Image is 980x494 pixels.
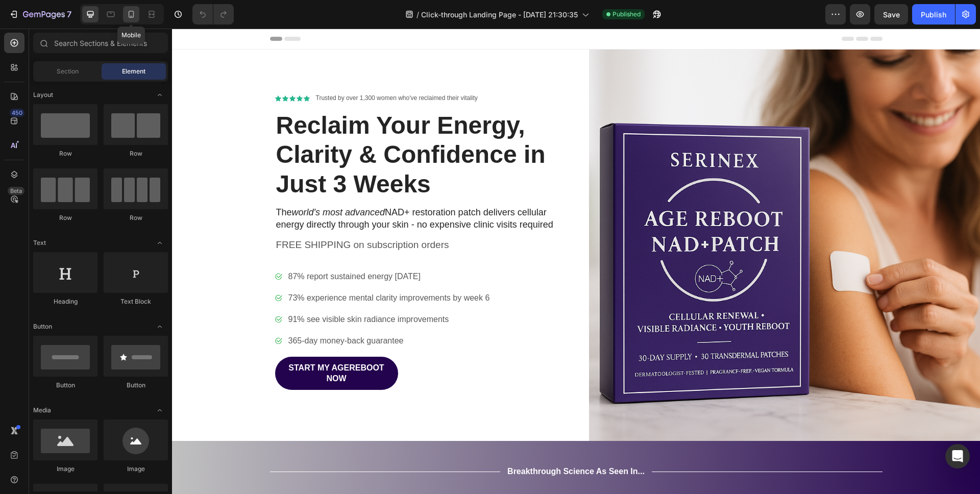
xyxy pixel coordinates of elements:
[33,90,53,100] span: Layout
[104,381,168,390] div: Button
[33,297,97,306] div: Heading
[33,464,97,474] div: Image
[152,402,168,418] span: Toggle open
[874,4,908,24] button: Save
[104,464,168,474] div: Image
[33,213,97,223] div: Row
[4,4,76,24] button: 7
[8,187,24,195] div: Beta
[33,406,51,415] span: Media
[122,67,145,76] span: Element
[612,10,641,19] span: Published
[883,10,900,19] span: Save
[67,8,71,20] p: 7
[104,213,168,223] div: Row
[152,235,168,251] span: Toggle open
[33,238,46,248] span: Text
[152,318,168,335] span: Toggle open
[335,438,473,449] p: Breakthrough Science As Seen In...
[104,149,168,158] div: Row
[416,9,419,20] span: /
[33,381,97,390] div: Button
[57,67,79,76] span: Section
[417,21,808,412] img: gempages_570282855607829728-0c428a88-38e5-49c1-8e54-0f1fb9ad6a38.png
[152,87,168,103] span: Toggle open
[33,33,168,53] input: Search Sections & Elements
[10,109,24,117] div: 450
[945,444,970,468] div: Open Intercom Messenger
[104,297,168,306] div: Text Block
[33,149,97,158] div: Row
[421,9,578,20] span: Click-through Landing Page - [DATE] 21:30:35
[192,4,234,24] div: Undo/Redo
[172,29,980,494] iframe: Design area
[912,4,955,24] button: Publish
[921,9,946,20] div: Publish
[33,322,52,331] span: Button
